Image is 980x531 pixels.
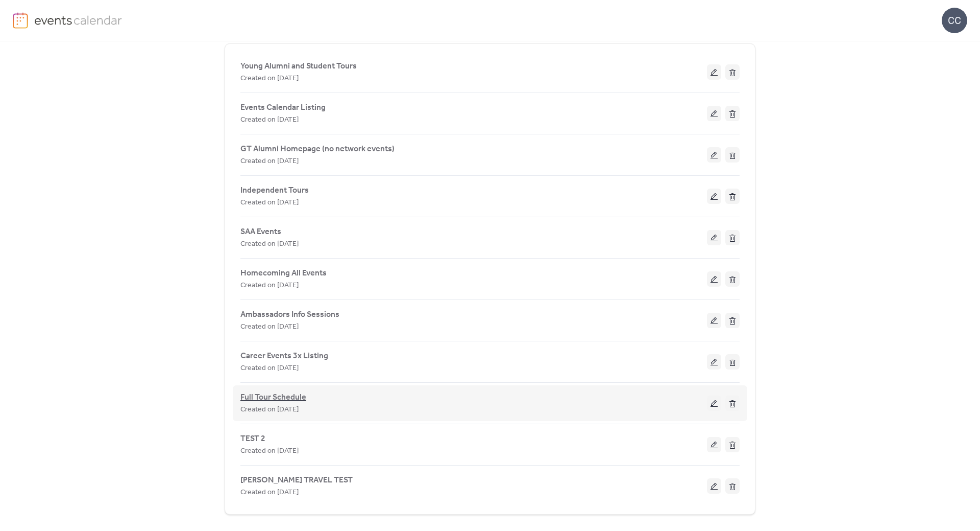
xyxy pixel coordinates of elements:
a: [PERSON_NAME] TRAVEL TEST [240,477,353,483]
span: Created on [DATE] [240,445,299,457]
a: Homecoming All Events [240,270,327,276]
a: Independent Tours [240,188,309,193]
span: Created on [DATE] [240,280,299,292]
span: Created on [DATE] [240,114,299,126]
span: TEST 2 [240,433,265,445]
img: logo [13,12,28,29]
span: Young Alumni and Student Tours [240,60,357,73]
a: Young Alumni and Student Tours [240,63,357,69]
span: Created on [DATE] [240,404,299,416]
span: Created on [DATE] [240,487,299,499]
span: Created on [DATE] [240,362,299,375]
a: Events Calendar Listing [240,105,326,110]
span: Created on [DATE] [240,197,299,209]
span: Full Tour Schedule [240,391,306,404]
span: Homecoming All Events [240,267,327,280]
span: Created on [DATE] [240,238,299,250]
div: CC [942,8,967,33]
a: TEST 2 [240,436,265,442]
a: GT Alumni Homepage (no network events) [240,146,395,152]
a: Career Events 3x Listing [240,353,328,359]
span: Created on [DATE] [240,73,299,85]
span: GT Alumni Homepage (no network events) [240,143,395,155]
span: [PERSON_NAME] TRAVEL TEST [240,474,353,487]
span: Independent Tours [240,184,309,197]
span: Events Calendar Listing [240,102,326,114]
span: Career Events 3x Listing [240,350,328,362]
a: Ambassadors Info Sessions [240,312,339,317]
img: logo-type [34,12,122,28]
span: Created on [DATE] [240,321,299,333]
a: Full Tour Schedule [240,395,306,401]
span: SAA Events [240,226,281,238]
a: SAA Events [240,229,281,235]
span: Ambassadors Info Sessions [240,309,339,321]
span: Created on [DATE] [240,155,299,168]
